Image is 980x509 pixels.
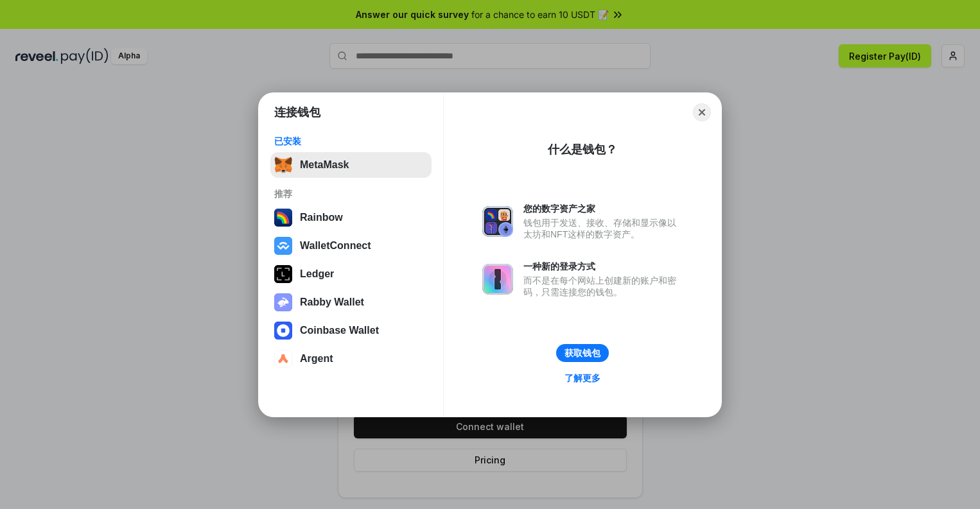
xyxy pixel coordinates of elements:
button: Coinbase Wallet [270,318,432,343]
img: svg+xml,%3Csvg%20fill%3D%22none%22%20height%3D%2233%22%20viewBox%3D%220%200%2035%2033%22%20width%... [274,156,292,174]
div: 已安装 [274,135,428,147]
button: Close [693,103,711,121]
div: 了解更多 [564,372,600,384]
div: 您的数字资产之家 [523,203,683,214]
button: Rabby Wallet [270,289,432,315]
h1: 连接钱包 [274,105,320,120]
div: Rainbow [300,212,343,223]
div: Coinbase Wallet [300,325,379,336]
img: svg+xml,%3Csvg%20xmlns%3D%22http%3A%2F%2Fwww.w3.org%2F2000%2Fsvg%22%20width%3D%2228%22%20height%3... [274,265,292,283]
div: 一种新的登录方式 [523,261,683,272]
img: svg+xml,%3Csvg%20width%3D%2228%22%20height%3D%2228%22%20viewBox%3D%220%200%2028%2028%22%20fill%3D... [274,350,292,368]
div: Rabby Wallet [300,297,364,308]
button: MetaMask [270,152,432,178]
div: MetaMask [300,159,349,171]
div: 获取钱包 [564,347,600,359]
button: Argent [270,346,432,372]
img: svg+xml,%3Csvg%20width%3D%2228%22%20height%3D%2228%22%20viewBox%3D%220%200%2028%2028%22%20fill%3D... [274,237,292,255]
button: Rainbow [270,205,432,230]
img: svg+xml,%3Csvg%20width%3D%22120%22%20height%3D%22120%22%20viewBox%3D%220%200%20120%20120%22%20fil... [274,209,292,227]
img: svg+xml,%3Csvg%20xmlns%3D%22http%3A%2F%2Fwww.w3.org%2F2000%2Fsvg%22%20fill%3D%22none%22%20viewBox... [482,206,513,237]
div: Ledger [300,268,334,280]
div: 钱包用于发送、接收、存储和显示像以太坊和NFT这样的数字资产。 [523,217,683,240]
div: 推荐 [274,188,428,200]
button: Ledger [270,261,432,287]
div: 而不是在每个网站上创建新的账户和密码，只需连接您的钱包。 [523,275,683,298]
button: WalletConnect [270,233,432,259]
img: svg+xml,%3Csvg%20xmlns%3D%22http%3A%2F%2Fwww.w3.org%2F2000%2Fsvg%22%20fill%3D%22none%22%20viewBox... [274,293,292,311]
img: svg+xml,%3Csvg%20xmlns%3D%22http%3A%2F%2Fwww.w3.org%2F2000%2Fsvg%22%20fill%3D%22none%22%20viewBox... [482,264,513,295]
img: svg+xml,%3Csvg%20width%3D%2228%22%20height%3D%2228%22%20viewBox%3D%220%200%2028%2028%22%20fill%3D... [274,322,292,340]
div: WalletConnect [300,240,371,252]
div: Argent [300,353,333,365]
div: 什么是钱包？ [548,142,617,157]
a: 了解更多 [557,370,608,386]
button: 获取钱包 [556,344,609,362]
